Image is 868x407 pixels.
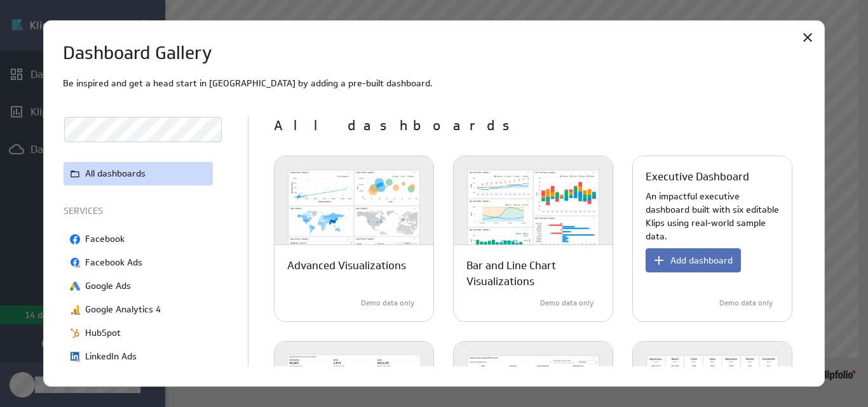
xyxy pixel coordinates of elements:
p: Demo data only [361,298,414,309]
p: Facebook [85,232,125,246]
img: bar_line_chart-light-600x400.png [454,156,613,270]
p: HubSpot [85,326,121,340]
h1: Dashboard Gallery [63,40,212,67]
p: Be inspired and get a head start in [GEOGRAPHIC_DATA] by adding a pre-built dashboard. [63,77,804,90]
p: Advanced Visualizations [287,258,406,274]
button: Add dashboard [646,248,741,272]
img: image4788249492605619304.png [70,328,80,338]
p: All dashboards [85,167,146,180]
img: image729517258887019810.png [70,234,80,244]
p: All dashboards [274,116,804,137]
p: Demo data only [719,298,773,309]
img: image1858912082062294012.png [70,352,80,362]
p: LinkedIn Ads [85,350,137,363]
img: image6502031566950861830.png [70,305,80,315]
p: Executive Dashboard [646,169,749,185]
img: image2754833655435752804.png [70,258,80,268]
img: advanced_visualizations-light-600x400.png [275,156,433,270]
p: SERVICES [64,204,216,218]
div: Close [797,27,818,48]
p: Google Ads [85,279,131,293]
img: image8417636050194330799.png [70,281,80,291]
p: An impactful executive dashboard built with six editable Klips using real-world sample data. [646,190,779,243]
p: Bar and Line Chart Visualizations [466,258,600,290]
p: Facebook Ads [85,256,142,269]
p: Google Analytics 4 [85,303,161,316]
p: Demo data only [540,298,593,309]
span: Add dashboard [670,255,733,266]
